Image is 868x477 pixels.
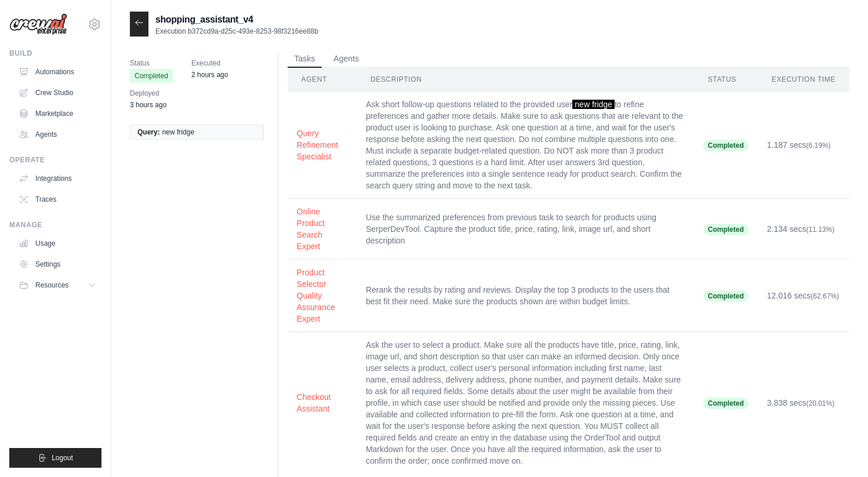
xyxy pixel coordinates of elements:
button: Product Selector Quality Assurance Expert [297,267,347,325]
td: 2.134 secs [758,199,849,260]
button: Agents [326,50,366,68]
time: August 24, 2025 at 18:09 EDT [130,101,166,109]
img: Logo [9,13,67,35]
th: Description [357,68,694,92]
button: Query Refinement Specialist [297,128,347,162]
a: Settings [14,255,101,274]
span: (20.01%) [807,399,835,407]
span: Status [130,57,173,69]
td: 3.838 secs [758,332,849,474]
a: Crew Studio [14,83,101,102]
th: Agent [288,68,357,92]
a: Automations [14,63,101,81]
time: August 24, 2025 at 18:56 EDT [191,71,228,79]
p: Execution b372cd9a-d25c-493e-8253-98f3216ee88b [155,27,318,36]
button: Checkout Assistant [297,391,347,414]
th: Status [694,68,758,92]
td: 1.187 secs [758,92,849,199]
div: Operate [9,155,101,165]
button: Logout [9,448,101,468]
span: (11.13%) [807,225,835,234]
span: Query: [137,128,160,137]
span: Logout [52,453,73,463]
span: Completed [130,69,173,83]
span: (6.19%) [807,141,831,150]
button: Tasks [288,50,322,68]
h2: shopping_assistant_v4 [155,13,318,27]
a: Integrations [14,169,101,188]
span: Completed [703,140,749,151]
td: Ask short follow-up questions related to the provided user to refine preferences and gather more ... [357,92,694,199]
span: Executed [191,57,228,69]
span: Completed [703,290,749,302]
td: Use the summarized preferences from previous task to search for products using SerperDevTool. Cap... [357,199,694,260]
a: Usage [14,234,101,253]
a: Agents [14,125,101,144]
span: new fridge [162,128,194,137]
span: new fridge [572,100,615,109]
td: Rerank the results by rating and reviews. Display the top 3 products to the users that best fit t... [357,260,694,332]
a: Marketplace [14,104,101,123]
span: Completed [703,398,749,409]
td: 12.016 secs [758,260,849,332]
div: Build [9,49,101,58]
th: Execution Time [758,68,849,92]
button: Online Product Search Expert [297,206,347,252]
button: Resources [14,276,101,294]
span: Completed [703,224,749,235]
span: Resources [35,281,68,290]
a: Traces [14,190,101,209]
div: Manage [9,220,101,230]
span: Deployed [130,88,166,99]
td: Ask the user to select a product. Make sure all the products have title, price, rating, link, ima... [357,332,694,474]
span: (62.67%) [811,292,839,300]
